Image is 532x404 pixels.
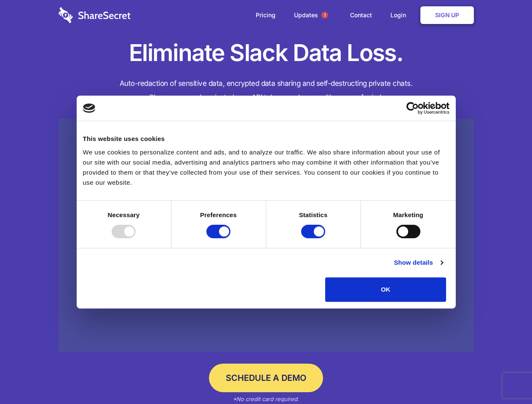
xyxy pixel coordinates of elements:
strong: Statistics [299,211,328,218]
span: 1 [321,12,328,19]
div: We use cookies to personalize content and ads, and to analyze our traffic. We also share informat... [83,147,449,188]
a: Show details [394,258,443,268]
strong: Marketing [393,211,423,218]
img: logo-wordmark-white-trans-d4663122ce5f474addd5e946df7df03e33cb6a1c49d2221995e7729f52c070b2.svg [59,7,131,23]
a: Contact [342,2,380,28]
a: Sign Up [420,6,474,24]
a: Pricing [247,2,284,28]
a: Login [382,2,419,28]
div: This website uses cookies [83,134,449,144]
h4: Auto-redaction of sensitive data, encrypted data sharing and self-destructing private chats. Shar... [59,77,474,104]
button: OK [325,277,446,302]
a: Usercentrics Cookiebot - opens in a new window [376,102,449,114]
img: logo [83,104,96,113]
em: *No credit card required. [233,396,299,402]
strong: Preferences [200,211,237,218]
h1: Eliminate Slack Data Loss. [59,38,474,68]
a: Wistia video thumbnail [59,119,474,352]
strong: Necessary [108,211,140,218]
a: Schedule a Demo [209,364,323,392]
